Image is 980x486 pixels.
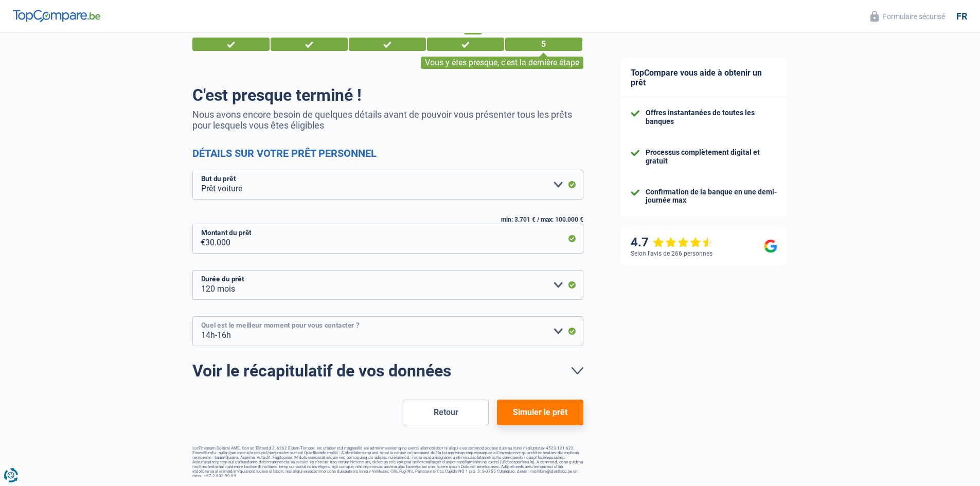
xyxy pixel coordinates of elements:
[620,58,788,98] div: TopCompare vous aide à obtenir un prêt
[271,38,348,51] div: 2
[427,38,504,51] div: 4
[497,400,583,425] button: Simuler le prêt
[631,235,714,250] div: 4.7
[3,460,3,461] img: Advertisement
[864,8,951,25] button: Formulaire sécurisé
[192,446,583,478] footer: LorEmipsum Dolorsi AME, Con ad Elitsedd 2, 6262 Eiusm-Tempor, inc utlabor etd magnaaliq eni admin...
[192,85,583,105] h1: C'est presque terminé !
[403,400,489,425] button: Retour
[192,363,583,379] a: Voir le récapitulatif de vos données
[631,250,712,257] div: Selon l’avis de 266 personnes
[349,38,426,51] div: 3
[646,148,777,166] div: Processus complètement digital et gratuit
[192,147,583,159] h2: Détails sur votre prêt personnel
[192,216,583,223] div: min: 3.701 € / max: 100.000 €
[192,109,583,131] p: Nous avons encore besoin de quelques détails avant de pouvoir vous présenter tous les prêts pour ...
[956,11,967,22] div: fr
[192,224,205,254] span: €
[13,10,100,22] img: TopCompare Logo
[505,38,582,51] div: 5
[646,109,777,126] div: Offres instantanées de toutes les banques
[421,57,583,69] div: Vous y êtes presque, c'est la dernière étape
[646,188,777,205] div: Confirmation de la banque en une demi-journée max
[192,38,270,51] div: 1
